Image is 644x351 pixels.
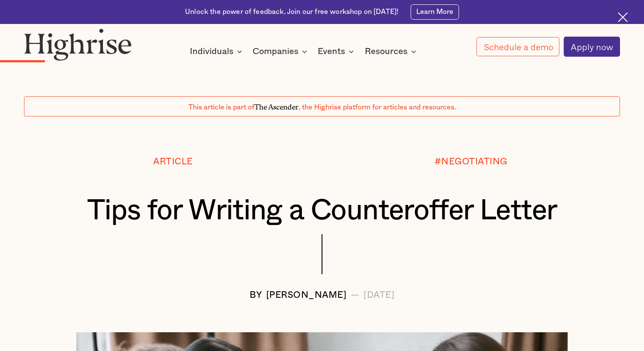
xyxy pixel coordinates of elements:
div: Resources [365,46,408,57]
div: Companies [253,46,298,57]
div: Unlock the power of feedback. Join our free workshop on [DATE]! [185,7,398,17]
div: BY [250,290,262,300]
a: Learn More [411,4,459,20]
img: Cross icon [618,12,628,22]
div: Individuals [190,46,245,57]
div: Companies [253,46,310,57]
div: Resources [365,46,419,57]
div: Article [153,157,193,167]
a: Schedule a demo [476,37,559,57]
span: , the Highrise platform for articles and resources. [298,104,456,111]
h1: Tips for Writing a Counteroffer Letter [49,195,595,226]
div: Events [318,46,345,57]
div: [DATE] [363,290,394,300]
span: The Ascender [254,101,298,109]
img: Highrise logo [24,28,132,61]
a: Apply now [564,37,620,56]
div: #NEGOTIATING [435,157,507,167]
div: [PERSON_NAME] [266,290,347,300]
span: This article is part of [188,104,254,111]
div: Individuals [190,46,233,57]
div: Events [318,46,356,57]
div: — [351,290,360,300]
